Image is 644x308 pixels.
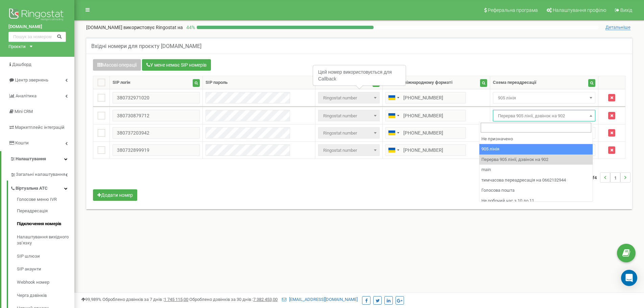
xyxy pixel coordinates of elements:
[113,79,130,86] div: SIP логін
[183,24,197,31] p: 44 %
[17,196,74,205] a: Голосове меню IVR
[605,25,630,30] span: Детальніше
[320,93,377,103] span: Ringostat number
[386,110,401,121] div: Telephone country code
[320,146,377,155] span: Ringostat number
[386,145,401,156] div: Telephone country code
[385,110,466,121] input: 050 123 4567
[385,92,466,103] input: 050 123 4567
[386,92,401,103] div: Telephone country code
[8,7,66,24] img: Ringostat logo
[320,111,377,121] span: Ringostat number
[12,62,31,67] span: Дашборд
[385,79,452,86] div: Номер у міжнародному форматі
[16,93,37,98] span: Аналiтика
[495,93,593,103] span: 905 лінія
[17,205,74,218] a: Переадресація
[385,144,466,156] input: 050 123 4567
[318,127,379,139] span: Ringostat number
[123,25,183,30] span: використовує Ringostat на
[318,110,379,121] span: Ringostat number
[488,7,538,13] span: Реферальна програма
[253,297,278,302] u: 7 382 453,00
[479,196,593,206] li: Не робочий час з 10 до 11
[282,297,358,302] a: [EMAIL_ADDRESS][DOMAIN_NAME]
[81,297,101,302] span: 99,989%
[16,171,65,178] span: Загальні налаштування
[17,250,74,263] a: SIP шлюзи
[17,289,74,302] a: Черга дзвінків
[493,92,596,103] span: 905 лінія
[313,66,405,85] div: Цей номер використовується для Callback
[10,167,74,181] a: Загальні налаштування
[86,24,183,31] p: [DOMAIN_NAME]
[15,125,65,130] span: Маркетплейс інтеграцій
[15,109,33,114] span: Mini CRM
[584,166,630,189] nav: ...
[493,79,536,86] div: Схема переадресації
[91,43,201,49] h5: Вхідні номери для проєкту [DOMAIN_NAME]
[15,77,48,82] span: Центр звернень
[495,111,593,121] span: Перерва 905 лінії, дзвінок на 902
[17,263,74,276] a: SIP акаунти
[385,127,466,139] input: 050 123 4567
[610,172,620,183] li: 1
[479,134,593,144] li: Не призначено
[553,7,606,13] span: Налаштування профілю
[93,189,137,201] button: Додати номер
[621,270,637,286] div: Open Intercom Messenger
[479,144,593,155] li: 905 лінія
[142,59,211,71] button: У мене немає SIP номерів
[16,156,46,161] span: Налаштування
[164,297,188,302] u: 1 745 115,00
[479,185,593,196] li: Голосова пошта
[93,59,141,71] button: Масові операції
[17,231,74,250] a: Налаштування вихідного зв’язку
[620,7,632,13] span: Вихід
[8,24,66,30] a: [DOMAIN_NAME]
[102,297,188,302] span: Оброблено дзвінків за 7 днів :
[1,151,74,167] a: Налаштування
[10,181,74,194] a: Віртуальна АТС
[318,144,379,156] span: Ringostat number
[386,127,401,138] div: Telephone country code
[15,140,29,145] span: Кошти
[17,276,74,289] a: Webhook номер
[479,165,593,175] li: main
[203,76,315,89] th: SIP пароль
[8,32,66,42] input: Пошук за номером
[17,217,74,231] a: Підключення номерів
[479,155,593,165] li: Перерва 905 лінії, дзвінок на 902
[16,185,48,192] span: Віртуальна АТС
[493,110,596,121] span: Перерва 905 лінії, дзвінок на 902
[479,175,593,186] li: тимчасова переадресація на 0662132944
[189,297,278,302] span: Оброблено дзвінків за 30 днів :
[8,44,26,50] div: Проєкти
[320,128,377,138] span: Ringostat number
[318,92,379,103] span: Ringostat number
